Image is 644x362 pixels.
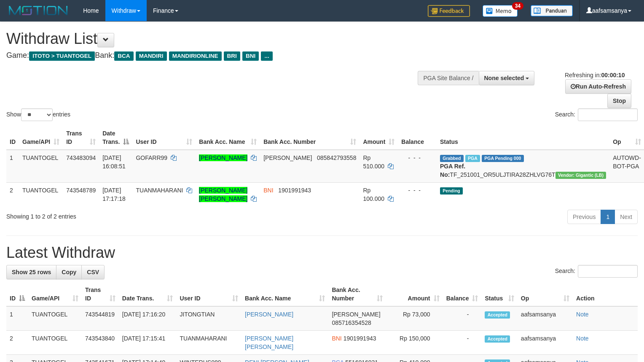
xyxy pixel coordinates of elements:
[614,210,638,224] a: Next
[196,126,260,150] th: Bank Acc. Name: activate to sort column ascending
[555,108,638,121] label: Search:
[28,331,82,355] td: TUANTOGEL
[199,187,247,202] a: [PERSON_NAME] [PERSON_NAME]
[465,155,480,162] span: Marked by aafyoumonoriya
[386,306,443,331] td: Rp 73,000
[555,172,606,179] span: Vendor URL: https://dashboard.q2checkout.com/secure
[484,75,524,81] span: None selected
[482,155,524,162] span: PGA Pending
[81,265,105,279] a: CSV
[332,319,371,326] span: Copy 085716354528 to clipboard
[398,126,437,150] th: Balance
[443,331,482,355] td: -
[242,51,259,61] span: BNI
[6,108,70,121] label: Show entries
[518,306,573,331] td: aafsamsanya
[199,154,247,161] a: [PERSON_NAME]
[6,182,19,206] td: 2
[29,51,95,61] span: ITOTO > TUANTOGEL
[82,306,119,331] td: 743544819
[565,79,631,94] a: Run Auto-Refresh
[485,335,510,343] span: Accepted
[19,126,63,150] th: Game/API: activate to sort column ascending
[56,265,82,279] a: Copy
[401,186,433,195] div: - - -
[437,126,609,150] th: Status
[386,331,443,355] td: Rp 150,000
[6,4,70,17] img: MOTION_logo.png
[418,71,478,85] div: PGA Site Balance /
[132,126,196,150] th: User ID: activate to sort column ascending
[363,154,384,170] span: Rp 510.000
[245,335,293,350] a: [PERSON_NAME] [PERSON_NAME]
[176,282,241,306] th: User ID: activate to sort column ascending
[607,94,631,108] a: Stop
[576,311,589,318] a: Note
[176,306,241,331] td: JITONGTIAN
[19,150,63,183] td: TUANTOGEL
[6,331,28,355] td: 2
[19,182,63,206] td: TUANTOGEL
[62,269,76,276] span: Copy
[328,282,386,306] th: Bank Acc. Number: activate to sort column ascending
[6,265,56,279] a: Show 25 rows
[481,282,517,306] th: Status: activate to sort column ascending
[428,5,470,17] img: Feedback.jpg
[578,265,638,278] input: Search:
[317,154,356,161] span: Copy 085842793558 to clipboard
[363,187,384,202] span: Rp 100.000
[360,126,398,150] th: Amount: activate to sort column ascending
[260,126,360,150] th: Bank Acc. Number: activate to sort column ascending
[169,51,222,61] span: MANDIRIONLINE
[565,72,625,78] span: Refreshing in:
[114,51,133,61] span: BCA
[263,187,273,194] span: BNI
[518,331,573,355] td: aafsamsanya
[241,282,328,306] th: Bank Acc. Name: activate to sort column ascending
[601,72,625,78] strong: 00:00:10
[28,282,82,306] th: Game/API: activate to sort column ascending
[28,306,82,331] td: TUANTOGEL
[386,282,443,306] th: Amount: activate to sort column ascending
[6,209,262,221] div: Showing 1 to 2 of 2 entries
[176,331,241,355] td: TUANMAHARANI
[136,187,183,194] span: TUANMAHARANI
[136,51,167,61] span: MANDIRI
[21,108,53,121] select: Showentries
[261,51,272,61] span: ...
[573,282,638,306] th: Action
[119,306,177,331] td: [DATE] 17:16:20
[119,331,177,355] td: [DATE] 17:15:41
[601,210,615,224] a: 1
[102,154,126,170] span: [DATE] 16:08:51
[437,150,609,183] td: TF_251001_OR5ULJTIRA28ZHLVG76T
[63,126,99,150] th: Trans ID: activate to sort column ascending
[6,244,638,261] h1: Latest Withdraw
[99,126,132,150] th: Date Trans.: activate to sort column descending
[82,331,119,355] td: 743543840
[6,306,28,331] td: 1
[6,126,19,150] th: ID
[567,210,601,224] a: Previous
[483,5,518,17] img: Button%20Memo.svg
[66,154,96,161] span: 743483094
[224,51,240,61] span: BRI
[512,2,523,10] span: 34
[332,311,380,318] span: [PERSON_NAME]
[440,163,465,178] b: PGA Ref. No:
[485,311,510,319] span: Accepted
[136,154,167,161] span: GOFARR99
[555,265,638,278] label: Search:
[87,269,99,276] span: CSV
[6,282,28,306] th: ID: activate to sort column descending
[479,71,535,85] button: None selected
[82,282,119,306] th: Trans ID: activate to sort column ascending
[518,282,573,306] th: Op: activate to sort column ascending
[66,187,96,194] span: 743548789
[440,155,464,162] span: Grabbed
[332,335,341,342] span: BNI
[102,187,126,202] span: [DATE] 17:17:18
[440,187,463,195] span: Pending
[576,335,589,342] a: Note
[6,150,19,183] td: 1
